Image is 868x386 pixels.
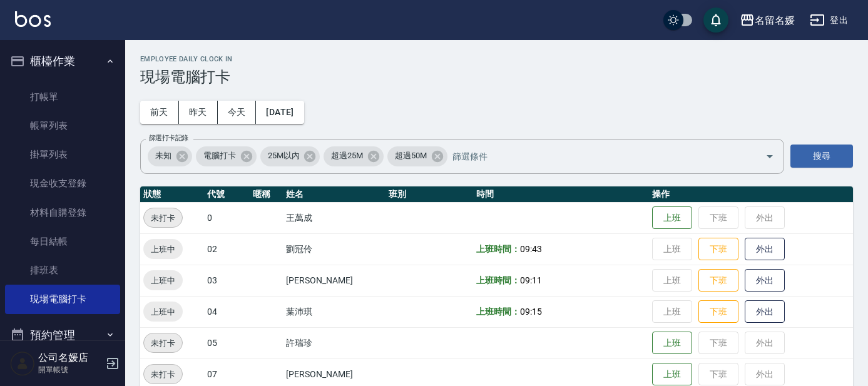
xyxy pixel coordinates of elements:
input: 篩選條件 [449,145,743,167]
td: 05 [204,327,250,358]
b: 上班時間： [476,244,520,254]
div: 超過25M [324,146,384,166]
span: 電腦打卡 [196,150,243,162]
label: 篩選打卡記錄 [149,133,188,143]
span: 未打卡 [144,337,182,350]
td: 04 [204,296,250,327]
th: 操作 [649,186,853,203]
div: 名留名媛 [755,13,795,28]
div: 電腦打卡 [196,146,257,166]
b: 上班時間： [476,275,520,285]
button: 外出 [745,269,785,292]
td: 葉沛琪 [283,296,385,327]
span: 09:43 [520,244,542,254]
span: 未打卡 [144,211,182,225]
button: 搜尋 [790,145,853,168]
span: 上班中 [143,243,183,256]
span: 未打卡 [144,368,182,381]
a: 現金收支登錄 [5,169,120,198]
p: 開單帳號 [38,364,102,375]
button: 上班 [652,206,692,230]
a: 現場電腦打卡 [5,285,120,313]
th: 狀態 [140,186,204,203]
button: 今天 [218,101,257,124]
button: 下班 [698,269,738,292]
button: 櫃檯作業 [5,45,120,78]
span: 09:11 [520,275,542,285]
div: 未知 [148,146,192,166]
td: 02 [204,233,250,265]
button: Open [760,146,780,166]
span: 09:15 [520,307,542,317]
th: 暱稱 [250,186,283,203]
button: 昨天 [179,101,218,124]
a: 材料自購登錄 [5,198,120,227]
button: 預約管理 [5,319,120,352]
td: 03 [204,265,250,296]
button: 外出 [745,238,785,261]
a: 每日結帳 [5,227,120,256]
a: 排班表 [5,256,120,285]
td: 王萬成 [283,202,385,233]
button: 前天 [140,101,179,124]
h5: 公司名媛店 [38,352,102,364]
button: 外出 [745,300,785,323]
img: Logo [15,11,51,27]
th: 班別 [385,186,473,203]
button: 名留名媛 [735,8,800,33]
span: 未知 [148,150,179,162]
td: 劉冠伶 [283,233,385,265]
th: 姓名 [283,186,385,203]
h2: Employee Daily Clock In [140,55,853,63]
a: 掛單列表 [5,140,120,169]
h3: 現場電腦打卡 [140,68,853,86]
div: 超過50M [387,146,447,166]
button: 下班 [698,238,738,261]
button: 上班 [652,332,692,355]
a: 打帳單 [5,83,120,111]
a: 帳單列表 [5,111,120,140]
span: 上班中 [143,274,183,287]
button: 上班 [652,363,692,386]
span: 上班中 [143,305,183,318]
button: save [703,8,728,33]
td: 0 [204,202,250,233]
span: 超過50M [387,150,434,162]
button: 登出 [805,9,853,32]
span: 超過25M [324,150,370,162]
th: 時間 [473,186,649,203]
td: 許瑞珍 [283,327,385,358]
th: 代號 [204,186,250,203]
td: [PERSON_NAME] [283,265,385,296]
button: 下班 [698,300,738,323]
button: [DATE] [256,101,304,124]
span: 25M以內 [260,150,307,162]
img: Person [10,351,35,376]
b: 上班時間： [476,307,520,317]
div: 25M以內 [260,146,320,166]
